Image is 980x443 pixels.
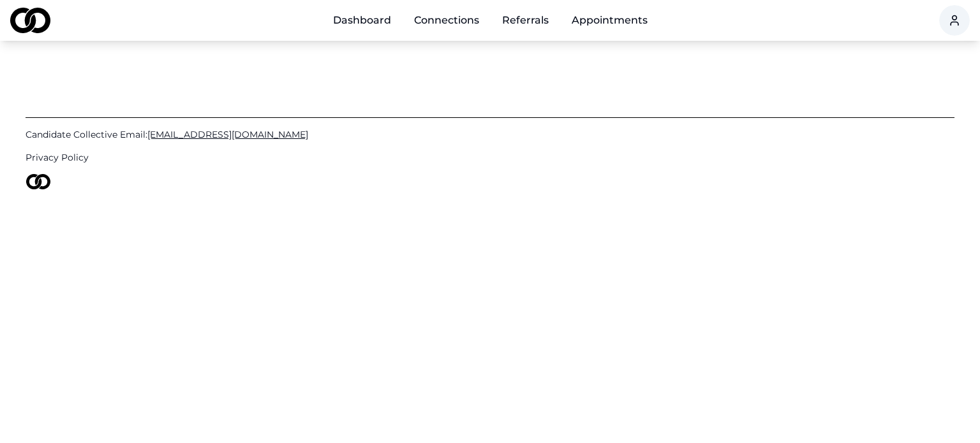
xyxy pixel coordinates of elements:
[26,174,51,189] img: logo
[26,128,954,141] a: Candidate Collective Email:[EMAIL_ADDRESS][DOMAIN_NAME]
[561,8,658,33] a: Appointments
[147,129,308,140] span: [EMAIL_ADDRESS][DOMAIN_NAME]
[323,8,658,33] nav: Main
[26,151,954,164] a: Privacy Policy
[10,8,50,33] img: logo
[323,8,401,33] a: Dashboard
[492,8,559,33] a: Referrals
[404,8,489,33] a: Connections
